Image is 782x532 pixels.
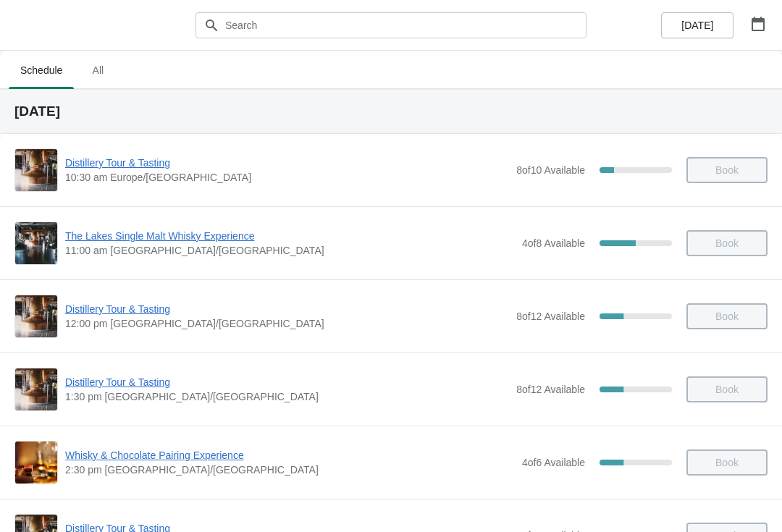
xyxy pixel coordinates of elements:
span: Distillery Tour & Tasting [65,302,509,316]
span: 12:00 pm [GEOGRAPHIC_DATA]/[GEOGRAPHIC_DATA] [65,316,509,331]
span: 1:30 pm [GEOGRAPHIC_DATA]/[GEOGRAPHIC_DATA] [65,389,509,404]
span: 10:30 am Europe/[GEOGRAPHIC_DATA] [65,170,509,185]
span: The Lakes Single Malt Whisky Experience [65,229,515,243]
span: 2:30 pm [GEOGRAPHIC_DATA]/[GEOGRAPHIC_DATA] [65,463,515,477]
img: Distillery Tour & Tasting | | 10:30 am Europe/London [15,149,57,191]
span: Whisky & Chocolate Pairing Experience [65,448,515,463]
span: Distillery Tour & Tasting [65,375,509,389]
span: Distillery Tour & Tasting [65,156,509,170]
span: 11:00 am [GEOGRAPHIC_DATA]/[GEOGRAPHIC_DATA] [65,243,515,258]
span: [DATE] [681,20,713,31]
img: The Lakes Single Malt Whisky Experience | | 11:00 am Europe/London [15,222,57,264]
img: Distillery Tour & Tasting | | 1:30 pm Europe/London [15,368,57,410]
span: 4 of 8 Available [522,237,585,249]
input: Search [224,12,586,38]
h2: [DATE] [14,104,768,119]
span: All [80,57,116,83]
span: 8 of 10 Available [516,164,585,176]
span: Schedule [9,57,74,83]
span: 4 of 6 Available [522,457,585,468]
button: [DATE] [661,12,733,38]
span: 8 of 12 Available [516,384,585,395]
span: 8 of 12 Available [516,311,585,322]
img: Whisky & Chocolate Pairing Experience | | 2:30 pm Europe/London [15,442,57,484]
img: Distillery Tour & Tasting | | 12:00 pm Europe/London [15,295,57,337]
